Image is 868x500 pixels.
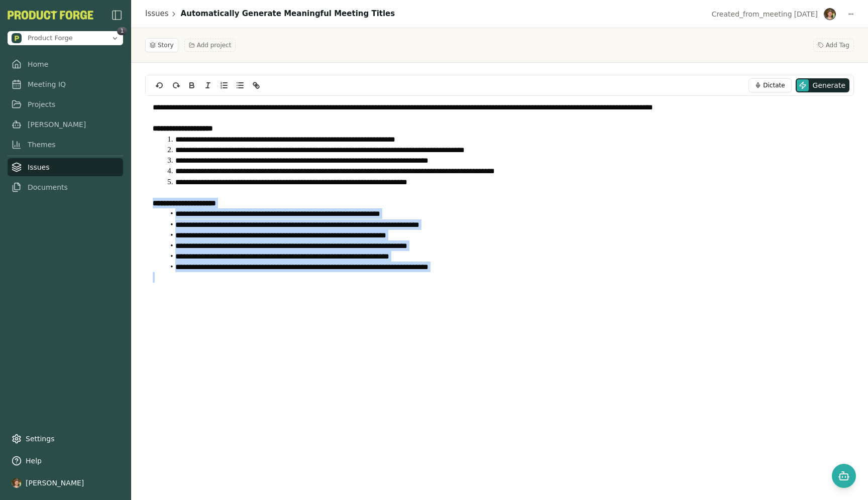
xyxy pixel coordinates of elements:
button: Bullet [233,79,247,91]
h1: Automatically Generate Meaningful Meeting Titles [181,8,395,20]
span: Generate [813,80,845,90]
a: Projects [8,95,123,113]
a: Documents [8,178,123,196]
button: Add project [184,39,236,52]
span: Add Tag [826,41,849,49]
button: redo [169,79,183,91]
span: Story [158,41,174,49]
img: sidebar [111,9,123,21]
a: Issues [8,158,123,176]
span: Dictate [763,81,785,89]
button: Created_from_meeting[DATE]Luke Moderwell [706,7,842,21]
a: Themes [8,136,123,154]
img: Luke Moderwell [824,8,836,20]
button: Close Sidebar [111,9,123,21]
span: 1 [117,27,127,35]
span: [DATE] [794,9,818,19]
a: Settings [8,430,123,448]
button: Story [145,38,178,52]
a: Meeting IQ [8,75,123,93]
button: Italic [201,79,215,91]
a: [PERSON_NAME] [8,115,123,134]
button: Ordered [217,79,231,91]
button: Bold [185,79,199,91]
span: Add project [197,41,232,49]
a: Home [8,55,123,73]
a: Issues [145,8,169,20]
button: Link [249,79,263,91]
img: profile [12,478,22,488]
button: Help [8,452,123,470]
span: Product Forge [28,34,73,43]
img: Product Forge [8,11,93,20]
button: Add Tag [813,39,854,52]
img: Product Forge [12,33,22,43]
span: Created_from_meeting [712,9,792,19]
button: Open organization switcher [8,31,123,45]
button: [PERSON_NAME] [8,474,123,492]
button: Open chat [832,464,856,488]
button: Dictate [748,78,791,92]
button: undo [153,79,167,91]
button: Generate [796,78,849,92]
button: PF-Logo [8,11,93,20]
